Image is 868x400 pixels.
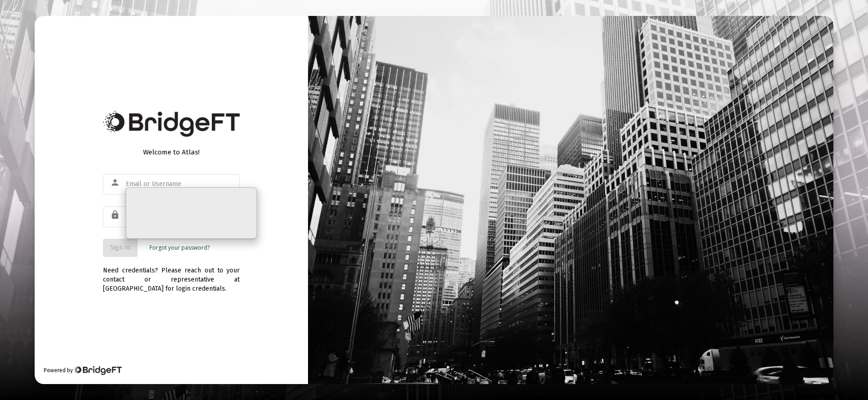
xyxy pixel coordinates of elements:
[149,243,210,252] a: Forgot your password?
[103,239,138,257] button: Sign In
[110,177,121,188] mat-icon: person
[110,244,130,251] span: Sign In
[103,111,240,137] img: Bridge Financial Technology Logo
[74,366,122,375] img: Bridge Financial Technology Logo
[103,257,240,293] div: Need credentials? Please reach out to your contact or representative at [GEOGRAPHIC_DATA] for log...
[126,180,235,188] input: Email or Username
[110,210,121,221] mat-icon: lock
[103,148,240,157] div: Welcome to Atlas!
[44,366,122,375] div: Powered by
